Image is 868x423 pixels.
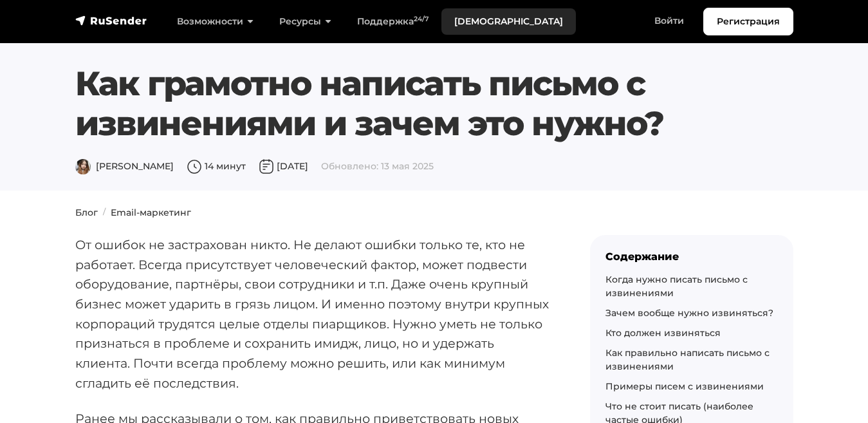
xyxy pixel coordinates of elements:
[441,8,576,35] a: [DEMOGRAPHIC_DATA]
[187,160,246,172] span: 14 минут
[605,307,773,319] a: Зачем вообще нужно извиняться?
[605,250,778,263] div: Содержание
[75,160,174,172] span: [PERSON_NAME]
[187,159,202,174] img: Время чтения
[68,206,801,220] nav: breadcrumb
[75,14,147,27] img: RuSender
[414,15,429,23] sup: 24/7
[605,327,721,339] a: Кто должен извиняться
[98,206,191,220] li: Email-маркетинг
[266,8,344,35] a: Ресурсы
[75,207,98,218] a: Блог
[321,160,434,172] span: Обновлено: 13 мая 2025
[605,347,770,372] a: Как правильно написать письмо с извинениями
[703,8,793,35] a: Регистрация
[642,8,697,34] a: Войти
[75,64,732,144] h1: Как грамотно написать письмо с извинениями и зачем это нужно?
[605,274,748,299] a: Когда нужно писать письмо с извинениями
[164,8,266,35] a: Возможности
[75,235,549,393] p: От ошибок не застрахован никто. Не делают ошибки только те, кто не работает. Всегда присутствует ...
[344,8,441,35] a: Поддержка24/7
[259,159,274,174] img: Дата публикации
[605,381,764,392] a: Примеры писем с извинениями
[259,160,308,172] span: [DATE]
